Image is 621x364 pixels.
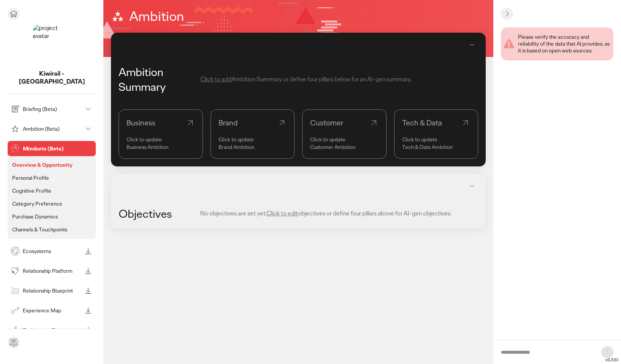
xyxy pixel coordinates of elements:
[310,136,378,143] p: Click to update
[127,136,195,143] p: Click to update
[23,268,82,274] p: Relationship Platform
[23,248,82,254] p: Ecosystems
[219,136,287,143] p: Click to update
[23,106,82,112] p: Briefing (Beta)
[200,75,231,83] span: Click to add
[302,109,386,159] a: CustomerClick to update Customer Ambition
[23,146,93,151] p: Mindsets (Beta)
[518,33,610,54] div: Please verify the accuracy and reliability of the data that AI provides, as it is based on open w...
[111,8,184,25] h1: Ambition
[12,226,67,233] p: Channels & Touchpoints
[200,76,412,84] div: Ambition Summary or define four pillars below for an AI-gen summary.
[12,213,58,220] p: Purchase Dynamics
[23,328,82,333] p: Enablement Plan
[310,117,378,128] div: Customer
[200,210,451,218] div: No objectives are set yet. objectives or define four pillars above for AI-gen objectives.
[402,136,470,143] p: Click to update
[23,308,82,313] p: Experience Map
[127,117,195,128] div: Business
[119,206,193,221] div: Objectives
[12,161,73,168] p: Overview & Opportunity
[394,109,478,159] a: Tech & DataClick to update Tech & Data Ambition
[8,337,20,349] div: Send feedback
[8,70,96,86] p: Kiwirail - New Zealand
[23,126,82,131] p: Ambition (Beta)
[119,65,193,94] div: Ambition Summary
[12,174,49,181] p: Personal Profile
[12,200,62,207] p: Category Preference
[402,143,470,151] p: Tech & Data Ambition
[402,117,470,128] div: Tech & Data
[219,117,287,128] div: Brand
[12,187,51,194] p: Cognitive Profile
[119,109,203,159] a: BusinessClick to update Business Ambition
[219,143,287,151] p: Brand Ambition
[266,209,298,217] span: Click to edit
[127,143,195,151] p: Business Ambition
[33,24,71,62] img: project avatar
[23,288,82,293] p: Relationship Blueprint
[211,109,295,159] a: BrandClick to update Brand Ambition
[310,143,378,151] p: Customer Ambition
